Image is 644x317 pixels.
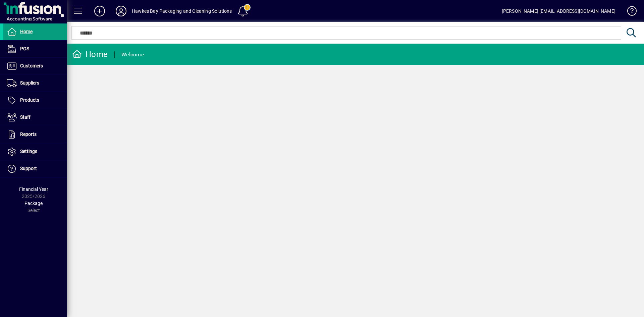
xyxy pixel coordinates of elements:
span: Home [20,29,33,34]
a: Settings [3,143,67,160]
a: Products [3,92,67,109]
span: Package [24,201,43,206]
button: Profile [110,5,132,17]
a: Support [3,160,67,177]
span: Customers [20,63,43,68]
div: Welcome [121,49,144,60]
div: [PERSON_NAME] [EMAIL_ADDRESS][DOMAIN_NAME] [502,6,615,16]
span: POS [20,46,29,51]
span: Staff [20,114,31,120]
span: Products [20,97,39,103]
a: Customers [3,58,67,74]
span: Support [20,166,37,171]
a: Knowledge Base [622,1,636,23]
a: Staff [3,109,67,126]
span: Suppliers [20,80,39,86]
div: Home [72,49,108,60]
a: POS [3,41,67,57]
span: Settings [20,149,37,154]
button: Add [89,5,110,17]
span: Reports [20,131,37,137]
a: Reports [3,126,67,143]
span: Financial Year [19,187,48,192]
div: Hawkes Bay Packaging and Cleaning Solutions [132,6,232,16]
a: Suppliers [3,75,67,92]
